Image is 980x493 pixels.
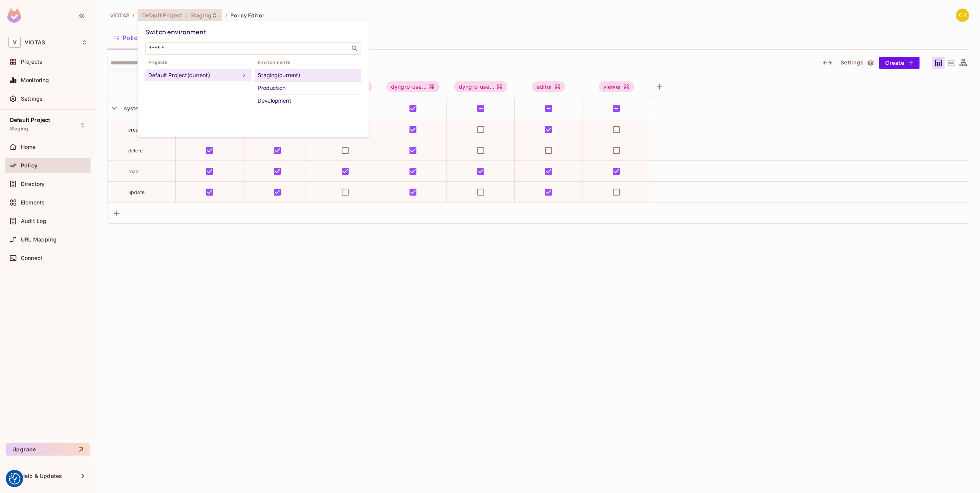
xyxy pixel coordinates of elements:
[258,83,358,93] div: Production
[145,59,252,66] span: Projects
[258,96,358,105] div: Development
[255,59,361,66] span: Environments
[9,473,20,485] button: Consent Preferences
[9,473,20,485] img: Revisit consent button
[258,71,358,80] div: Staging (current)
[145,28,206,36] span: Switch environment
[148,71,239,80] div: Default Project (current)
